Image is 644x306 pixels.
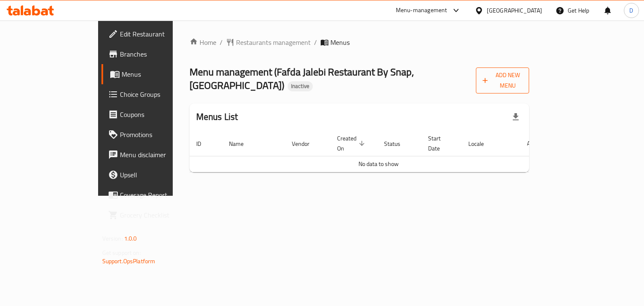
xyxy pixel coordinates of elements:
[428,133,452,153] span: Start Date
[190,37,530,47] nav: breadcrumb
[101,24,206,44] a: Edit Restaurant
[120,89,199,99] span: Choice Groups
[292,139,320,149] span: Vendor
[220,37,223,47] li: /
[122,69,199,79] span: Menus
[337,133,367,153] span: Created On
[120,150,199,160] span: Menu disclaimer
[101,165,206,185] a: Upsell
[102,233,123,244] span: Version:
[196,111,238,123] h2: Menus List
[358,158,399,169] span: No data to show
[101,84,206,104] a: Choice Groups
[102,256,156,267] a: Support.OpsPlatform
[629,6,633,15] span: D
[476,67,529,93] button: Add New Menu
[396,5,447,16] div: Menu-management
[120,49,199,59] span: Branches
[120,29,199,39] span: Edit Restaurant
[288,81,313,91] div: Inactive
[120,190,199,200] span: Coverage Report
[384,139,411,149] span: Status
[120,210,199,220] span: Grocery Checklist
[236,37,311,47] span: Restaurants management
[101,104,206,124] a: Coupons
[483,70,522,91] span: Add New Menu
[101,44,206,64] a: Branches
[101,124,206,145] a: Promotions
[226,37,311,47] a: Restaurants management
[101,145,206,165] a: Menu disclaimer
[120,109,199,119] span: Coupons
[314,37,317,47] li: /
[505,131,568,156] th: Actions
[101,64,206,84] a: Menus
[288,83,313,90] span: Inactive
[102,247,141,258] span: Get support on:
[196,139,212,149] span: ID
[124,233,137,244] span: 1.0.0
[190,62,414,95] span: Menu management ( Fafda Jalebi Restaurant By Snap, [GEOGRAPHIC_DATA] )
[101,185,206,205] a: Coverage Report
[330,37,350,47] span: Menus
[120,170,199,180] span: Upsell
[190,131,568,172] table: enhanced table
[229,139,254,149] span: Name
[487,6,542,15] div: [GEOGRAPHIC_DATA]
[101,205,206,225] a: Grocery Checklist
[468,139,495,149] span: Locale
[120,130,199,140] span: Promotions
